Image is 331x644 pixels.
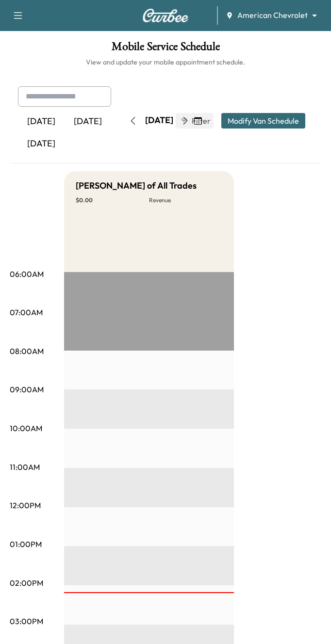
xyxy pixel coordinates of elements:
p: 02:00PM [10,577,43,589]
p: 09:00AM [10,384,44,395]
p: $ 0.00 [76,196,149,204]
p: 03:00PM [10,615,43,627]
p: Revenue [149,196,222,204]
div: [DATE] [65,111,111,133]
img: Curbee Logo [142,9,189,22]
span: Filter [192,115,209,127]
h1: Mobile Service Schedule [10,41,321,57]
p: 06:00AM [10,268,44,280]
div: [DATE] [18,111,65,133]
p: 11:00AM [10,461,40,473]
div: [DATE] [145,114,173,127]
h6: View and update your mobile appointment schedule. [10,57,321,67]
div: [DATE] [18,133,65,155]
p: 12:00PM [10,499,41,511]
button: Modify Van Schedule [221,113,305,129]
p: 07:00AM [10,306,43,318]
p: 01:00PM [10,538,42,550]
h5: [PERSON_NAME] of All Trades [76,179,197,193]
p: 08:00AM [10,345,44,357]
span: American Chevrolet [237,10,308,21]
p: 10:00AM [10,422,42,434]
